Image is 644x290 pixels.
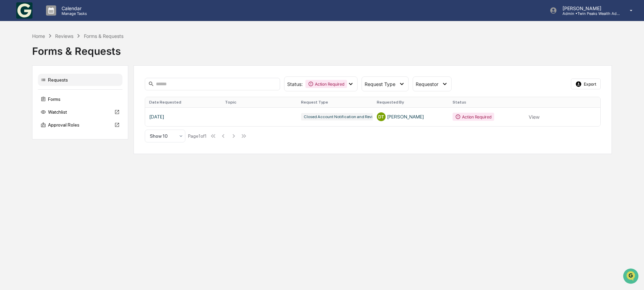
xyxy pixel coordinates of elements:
[84,33,123,39] div: Forms & Requests
[4,83,46,95] a: 🖐️Preclearance
[377,112,444,121] div: [PERSON_NAME]
[55,33,73,39] div: Reviews
[557,5,620,11] p: [PERSON_NAME]
[557,11,620,16] p: Admin • Twin Peaks Wealth Advisors
[7,14,123,25] p: How can we help?
[448,97,524,107] th: Status
[23,59,86,64] div: We're available if you need us!
[38,106,122,118] div: Watchlist
[38,119,122,131] div: Approval Roles
[622,268,641,286] iframe: Open customer support
[32,40,612,57] div: Forms & Requests
[14,98,43,105] span: Data Lookup
[32,33,45,39] div: Home
[188,133,207,139] div: Page 1 of 1
[67,115,82,120] span: Pylon
[297,97,373,107] th: Request Type
[7,99,12,104] div: 🔎
[305,80,347,88] div: Action Required
[14,85,44,92] span: Preclearance
[145,97,221,107] th: Date Requested
[16,2,32,19] img: logo
[571,79,601,89] button: Export
[38,93,122,105] div: Forms
[56,11,90,16] p: Manage Tasks
[46,83,87,95] a: 🗄️Attestations
[453,113,494,121] div: Action Required
[373,97,448,107] th: Requested By
[287,81,303,87] span: Status :
[301,113,452,120] div: Closed Account Notification and Review (Active Client, but account was closed)
[115,54,123,62] button: Start new chat
[145,107,221,126] td: [DATE]
[4,95,45,108] a: 🔎Data Lookup
[48,114,82,120] a: Powered byPylon
[49,86,54,91] div: 🗄️
[56,85,84,92] span: Attestations
[221,97,297,107] th: Topic
[377,112,386,121] div: DT
[7,52,19,64] img: 1746055101610-c473b297-6a78-478c-a979-82029cc54cd1
[23,52,111,59] div: Start new chat
[7,86,12,91] div: 🖐️
[38,74,122,86] div: Requests
[56,5,90,11] p: Calendar
[416,81,438,87] span: Requestor
[529,110,539,124] button: View
[365,81,395,87] span: Request Type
